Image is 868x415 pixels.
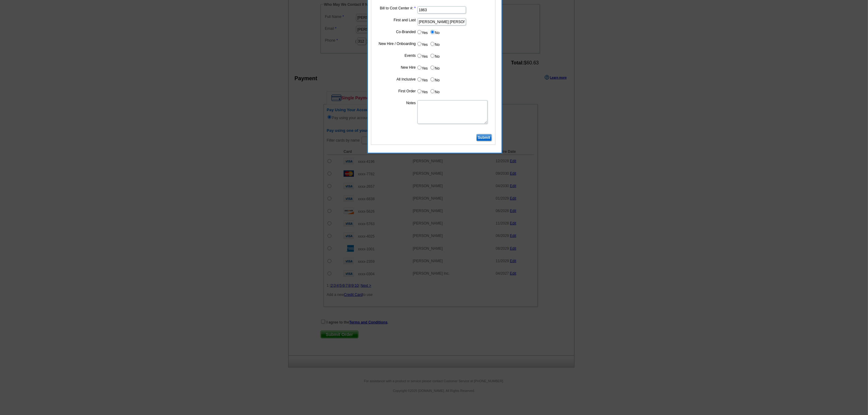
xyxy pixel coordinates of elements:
label: First and Last [376,17,416,23]
label: New Hire / Onboarding [376,41,416,46]
label: All Inclusive [376,77,416,82]
input: Yes [417,42,421,46]
label: New Hire [376,65,416,70]
label: No [430,52,440,59]
label: No [430,88,440,95]
label: Events [376,53,416,58]
input: No [431,54,434,58]
input: Yes [417,89,421,93]
label: No [430,29,440,36]
input: Submit [476,134,492,141]
label: First Order [376,88,416,94]
label: Yes [417,64,428,71]
input: No [431,66,434,70]
input: No [431,89,434,93]
input: Yes [417,30,421,34]
label: Yes [417,52,428,59]
label: No [430,64,440,71]
label: Yes [417,29,428,36]
input: No [431,42,434,46]
input: No [431,30,434,34]
label: Yes [417,40,428,47]
label: Yes [417,76,428,83]
input: Yes [417,54,421,58]
input: No [431,77,434,81]
label: No [430,76,440,83]
label: Yes [417,88,428,95]
label: Notes [376,100,416,106]
label: No [430,40,440,47]
label: Co-Branded [376,29,416,35]
input: Yes [417,66,421,70]
label: Bill to Cost Center #: [376,5,416,11]
input: Yes [417,77,421,81]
